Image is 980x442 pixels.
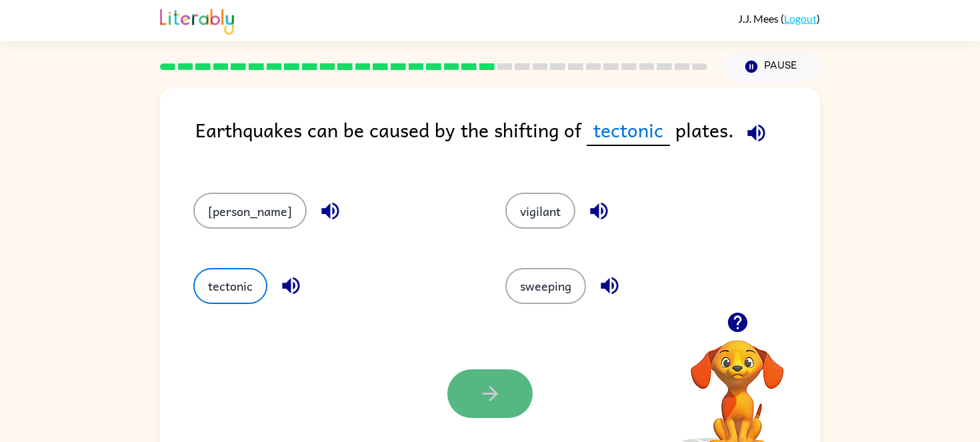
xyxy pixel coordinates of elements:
button: sweeping [505,268,586,304]
div: Earthquakes can be caused by the shifting of plates. [195,115,820,166]
button: vigilant [505,193,575,229]
button: tectonic [193,268,267,304]
button: Pause [723,51,820,82]
img: Literably [160,5,234,35]
span: tectonic [587,115,670,146]
div: ( ) [738,12,820,25]
span: J.J. Mees [738,12,781,25]
button: [PERSON_NAME] [193,193,307,229]
a: Logout [784,12,817,25]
